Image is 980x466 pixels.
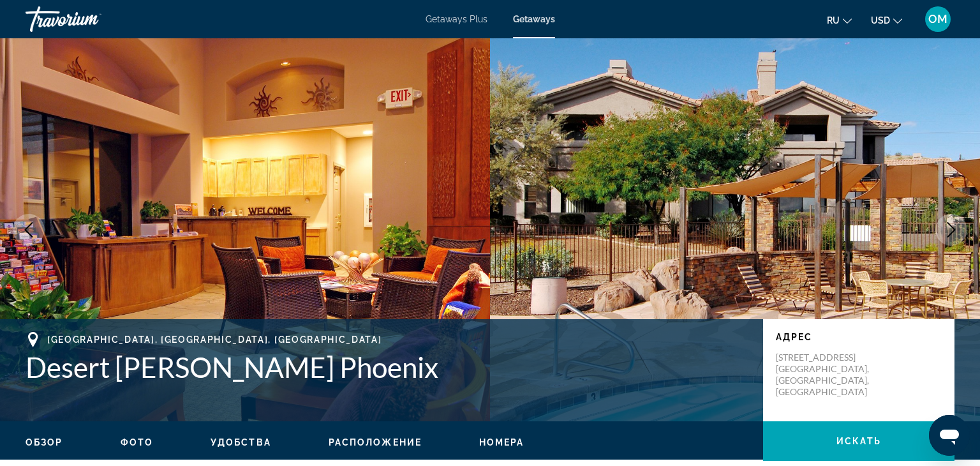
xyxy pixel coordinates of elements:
[121,437,153,448] button: Фото
[921,6,954,33] button: User Menu
[26,437,63,448] button: Обзор
[479,437,524,448] button: Номера
[935,214,967,246] button: Next image
[211,437,271,447] span: Удобства
[827,15,840,26] span: ru
[26,350,750,384] h1: Desert [PERSON_NAME] Phoenix
[827,11,852,29] button: Change language
[929,415,970,456] iframe: Кнопка запуска окна обмена сообщениями
[426,14,487,24] a: Getaways Plus
[776,332,942,342] p: Адрес
[211,437,271,448] button: Удобства
[47,334,382,345] span: [GEOGRAPHIC_DATA], [GEOGRAPHIC_DATA], [GEOGRAPHIC_DATA]
[836,436,881,446] span: искать
[763,421,954,461] button: искать
[26,3,153,36] a: Travorium
[513,14,555,24] a: Getaways
[928,13,947,26] span: OM
[871,11,902,29] button: Change currency
[13,214,45,246] button: Previous image
[26,437,63,447] span: Обзор
[479,437,524,447] span: Номера
[121,437,153,447] span: Фото
[329,437,422,448] button: Расположение
[329,437,422,447] span: Расположение
[776,352,878,398] p: [STREET_ADDRESS] [GEOGRAPHIC_DATA], [GEOGRAPHIC_DATA], [GEOGRAPHIC_DATA]
[871,15,890,26] span: USD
